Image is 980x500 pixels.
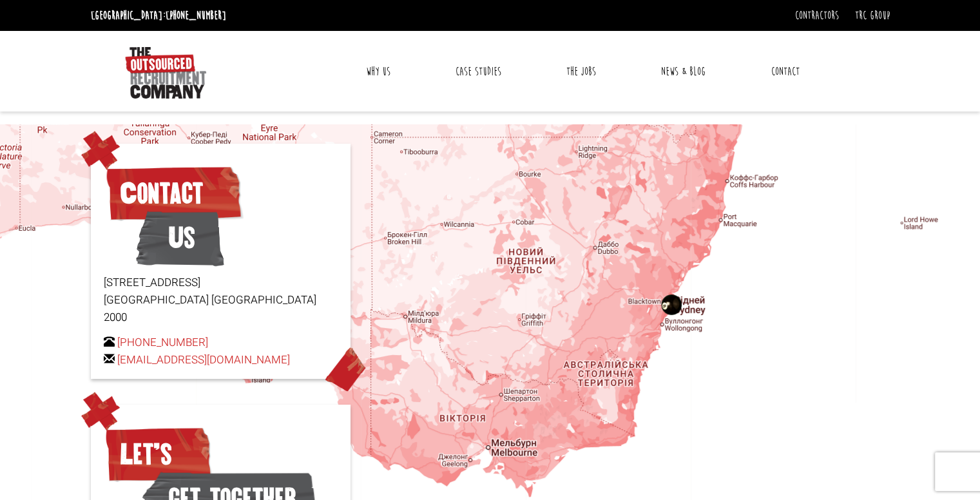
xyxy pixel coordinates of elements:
a: Why Us [356,55,400,88]
a: Case Studies [446,55,511,88]
a: [EMAIL_ADDRESS][DOMAIN_NAME] [117,352,290,368]
a: Contractors [795,8,839,23]
p: [STREET_ADDRESS] [GEOGRAPHIC_DATA] [GEOGRAPHIC_DATA] 2000 [104,274,338,327]
li: [GEOGRAPHIC_DATA]: [88,5,229,26]
a: TRC Group [855,8,890,23]
a: [PHONE_NUMBER] [166,8,226,23]
div: The Outsourced Recruitment Company [661,294,682,315]
img: The Outsourced Recruitment Company [125,47,206,99]
span: Us [136,206,224,270]
a: Contact [761,55,809,88]
a: [PHONE_NUMBER] [117,334,208,351]
span: Contact [104,161,244,226]
a: News & Blog [651,55,715,88]
span: Let’s [104,422,213,486]
a: The Jobs [557,55,606,88]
